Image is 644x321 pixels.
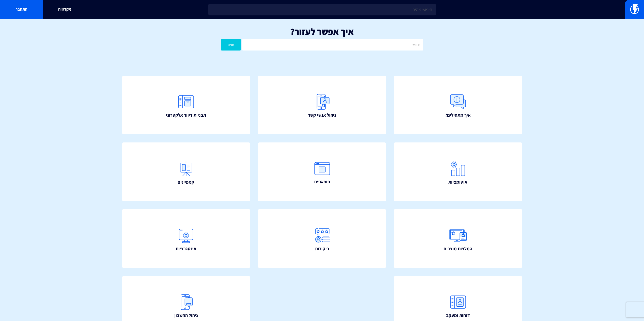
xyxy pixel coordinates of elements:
span: דוחות ומעקב [446,312,470,319]
a: קמפיינים [122,142,250,201]
span: איך מתחילים? [445,112,471,118]
span: המלצות מוצרים [444,245,472,252]
a: פופאפים [258,142,386,201]
a: אינטגרציות [122,209,250,268]
a: איך מתחילים? [394,76,522,135]
input: חיפוש מהיר... [208,4,436,15]
h1: איך אפשר לעזור? [8,27,636,37]
span: אוטומציות [448,179,467,185]
span: תבניות דיוור אלקטרוני [166,112,206,118]
input: חיפוש [242,39,423,51]
a: אוטומציות [394,142,522,201]
span: אינטגרציות [176,245,196,252]
a: תבניות דיוור אלקטרוני [122,76,250,135]
span: פופאפים [314,179,330,185]
button: חפש [221,39,241,51]
a: ניהול אנשי קשר [258,76,386,135]
span: ביקורות [315,245,329,252]
a: ביקורות [258,209,386,268]
a: המלצות מוצרים [394,209,522,268]
span: קמפיינים [178,179,194,185]
span: ניהול אנשי קשר [308,112,336,118]
span: ניהול החשבון [174,312,198,319]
